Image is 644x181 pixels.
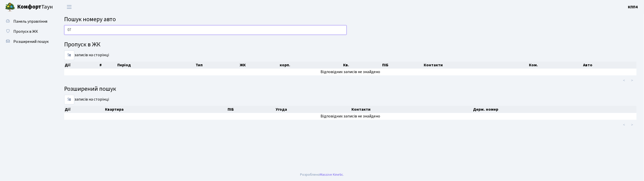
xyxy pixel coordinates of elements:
[104,106,227,113] th: Квартира
[13,39,49,44] span: Розширений пошук
[528,62,583,69] th: Ком.
[64,95,109,104] label: записів на сторінці
[64,113,636,120] td: Відповідних записів не знайдено
[320,172,343,177] a: Massive Kinetic
[64,50,109,60] label: записів на сторінці
[195,62,239,69] th: Тип
[275,106,351,113] th: Угода
[64,85,636,93] h4: Розширений пошук
[583,62,637,69] th: Авто
[64,95,74,104] select: записів на сторінці
[117,62,195,69] th: Період
[64,25,347,35] input: Пошук
[3,16,53,26] a: Панель управління
[423,62,528,69] th: Контакти
[473,106,637,113] th: Держ. номер
[227,106,275,113] th: ПІБ
[3,37,53,47] a: Розширений пошук
[628,4,638,10] b: КПП4
[64,41,636,48] h4: Пропуск в ЖК
[279,62,343,69] th: корп.
[3,26,53,37] a: Пропуск в ЖК
[17,3,41,11] b: Комфорт
[351,106,473,113] th: Контакти
[239,62,279,69] th: ЖК
[64,50,74,60] select: записів на сторінці
[17,3,53,11] span: Таун
[64,62,99,69] th: Дії
[382,62,423,69] th: ПІБ
[64,15,116,24] span: Пошук номеру авто
[64,69,636,75] td: Відповідних записів не знайдено
[13,19,47,24] span: Панель управління
[99,62,117,69] th: #
[5,2,15,12] img: logo.png
[13,29,38,34] span: Пропуск в ЖК
[300,172,344,177] div: Розроблено .
[63,3,76,11] button: Переключити навігацію
[343,62,382,69] th: Кв.
[628,4,638,10] a: КПП4
[64,106,104,113] th: Дії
